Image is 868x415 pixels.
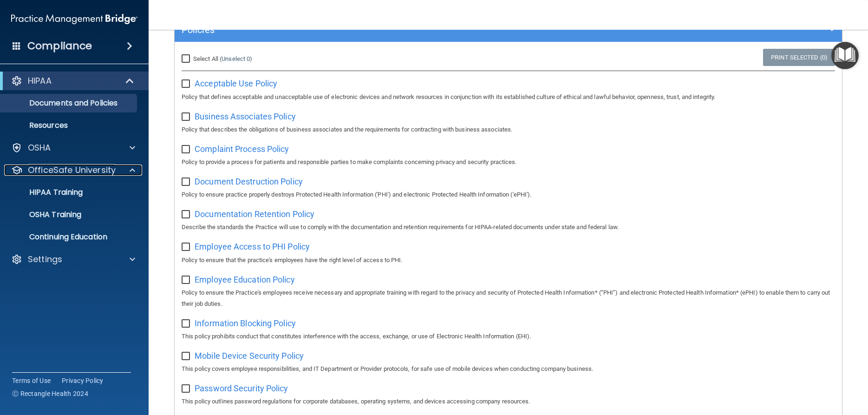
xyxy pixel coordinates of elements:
p: This policy covers employee responsibilities, and IT Department or Provider protocols, for safe u... [182,363,835,375]
span: Documentation Retention Policy [195,209,314,219]
a: Privacy Policy [62,376,104,385]
a: Terms of Use [12,376,51,385]
p: Policy that describes the obligations of business associates and the requirements for contracting... [182,124,835,135]
p: OfficeSafe University [28,165,116,176]
p: This policy prohibits conduct that constitutes interference with the access, exchange, or use of ... [182,331,835,342]
span: Document Destruction Policy [195,177,303,186]
a: HIPAA [11,75,135,86]
p: Documents and Policies [6,99,133,108]
p: Policy to ensure that the practice's employees have the right level of access to PHI. [182,255,835,266]
span: Complaint Process Policy [195,144,289,154]
p: Policy to ensure practice properly destroys Protected Health Information ('PHI') and electronic P... [182,189,835,200]
a: OfficeSafe University [11,165,135,176]
span: Ⓒ Rectangle Health 2024 [12,389,88,398]
h4: Compliance [27,40,92,53]
p: Settings [28,254,62,265]
a: Print Selected (0) [763,49,835,66]
p: OSHA Training [6,210,81,219]
span: Password Security Policy [195,383,288,393]
span: Employee Education Policy [195,275,295,284]
span: Information Blocking Policy [195,318,296,328]
p: HIPAA Training [6,188,83,197]
span: Business Associates Policy [195,112,296,121]
a: Policies [182,22,835,37]
p: Describe the standards the Practice will use to comply with the documentation and retention requi... [182,222,835,233]
p: HIPAA [28,75,52,86]
p: Policy that defines acceptable and unacceptable use of electronic devices and network resources i... [182,92,835,103]
iframe: Drift Widget Chat Controller [707,349,857,386]
a: (Unselect 0) [220,55,252,62]
p: Policy to ensure the Practice's employees receive necessary and appropriate training with regard ... [182,287,835,310]
p: Resources [6,121,133,130]
span: Mobile Device Security Policy [195,351,304,361]
a: Settings [11,254,135,265]
p: Policy to provide a process for patients and responsible parties to make complaints concerning pr... [182,157,835,168]
span: Select All [193,55,218,62]
p: This policy outlines password regulations for corporate databases, operating systems, and devices... [182,396,835,407]
p: Continuing Education [6,232,133,242]
img: PMB logo [11,10,137,28]
span: Employee Access to PHI Policy [195,242,310,251]
input: Select All (Unselect 0) [182,55,192,63]
button: Open Resource Center [831,42,859,69]
span: Acceptable Use Policy [195,79,277,88]
p: OSHA [28,142,51,153]
a: OSHA [11,142,135,153]
h5: Policies [182,25,668,35]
